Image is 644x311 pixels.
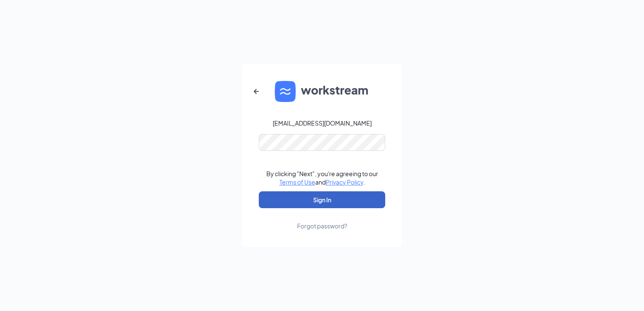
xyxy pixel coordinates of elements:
[275,81,369,102] img: WS logo and Workstream text
[251,86,261,97] svg: ArrowLeftNew
[297,208,347,230] a: Forgot password?
[297,222,347,230] div: Forgot password?
[279,178,315,186] a: Terms of Use
[259,191,385,208] button: Sign In
[273,119,372,127] div: [EMAIL_ADDRESS][DOMAIN_NAME]
[326,178,363,186] a: Privacy Policy
[266,169,378,186] div: By clicking "Next", you're agreeing to our and .
[246,81,266,102] button: ArrowLeftNew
